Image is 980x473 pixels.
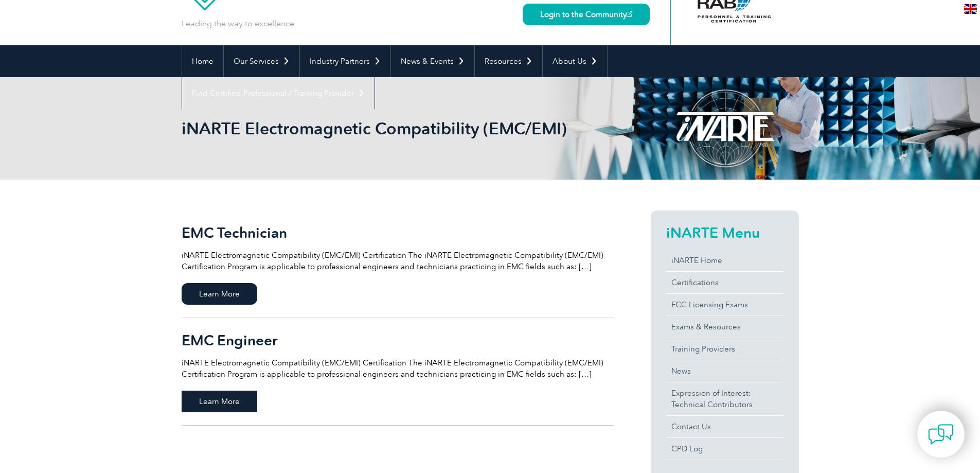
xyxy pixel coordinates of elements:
[928,422,954,447] img: contact-chat.png
[182,318,614,426] a: EMC Engineer iNARTE Electromagnetic Compatibility (EMC/EMI) Certification The iNARTE Electromagne...
[182,224,614,241] h2: EMC Technician
[182,250,614,272] p: iNARTE Electromagnetic Compatibility (EMC/EMI) Certification The iNARTE Electromagnetic Compatibi...
[182,283,257,305] span: Learn More
[627,11,632,17] img: open_square.png
[666,382,783,415] a: Expression of Interest:Technical Contributors
[543,45,607,77] a: About Us
[182,18,294,29] p: Leading the way to excellence
[666,416,783,437] a: Contact Us
[666,316,783,338] a: Exams & Resources
[391,45,474,77] a: News & Events
[964,4,977,14] img: en
[666,250,783,271] a: iNARTE Home
[182,357,614,380] p: iNARTE Electromagnetic Compatibility (EMC/EMI) Certification The iNARTE Electromagnetic Compatibi...
[182,118,577,138] h1: iNARTE Electromagnetic Compatibility (EMC/EMI)
[523,4,650,25] a: Login to the Community
[666,438,783,460] a: CPD Log
[182,391,257,412] span: Learn More
[182,45,223,77] a: Home
[475,45,542,77] a: Resources
[182,77,375,109] a: Find Certified Professional / Training Provider
[182,332,614,348] h2: EMC Engineer
[666,272,783,293] a: Certifications
[666,360,783,382] a: News
[666,224,783,241] h2: iNARTE Menu
[224,45,299,77] a: Our Services
[666,294,783,316] a: FCC Licensing Exams
[300,45,390,77] a: Industry Partners
[666,338,783,360] a: Training Providers
[182,211,614,318] a: EMC Technician iNARTE Electromagnetic Compatibility (EMC/EMI) Certification The iNARTE Electromag...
